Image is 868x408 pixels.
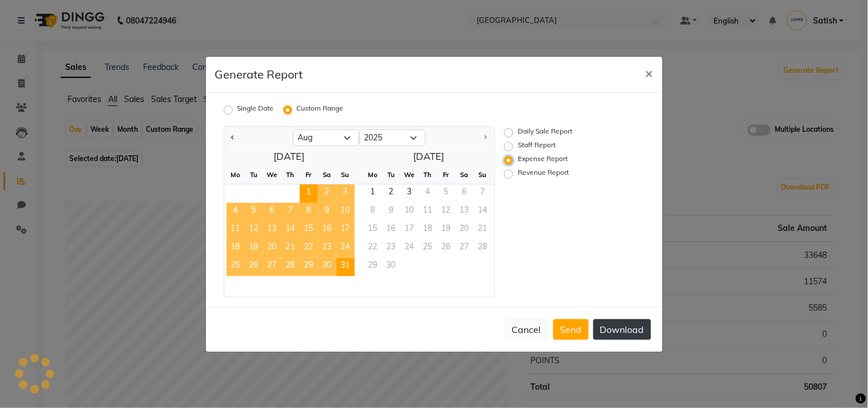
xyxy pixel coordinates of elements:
span: 25 [227,258,245,276]
div: We [401,166,419,184]
span: 6 [263,203,282,221]
span: 31 [336,258,355,276]
div: Saturday, August 16, 2025 [318,221,336,240]
span: 19 [245,240,263,258]
span: 10 [336,203,355,221]
div: Wednesday, August 20, 2025 [263,240,282,258]
button: Close [636,57,663,89]
div: Tuesday, August 5, 2025 [245,203,263,221]
div: Monday, August 25, 2025 [227,258,245,276]
div: Sa [455,166,474,184]
span: 30 [318,258,336,276]
span: 12 [245,221,263,240]
label: Revenue Report [518,167,569,181]
div: Sunday, August 3, 2025 [336,185,355,203]
div: Saturday, August 30, 2025 [318,258,336,276]
div: Mo [364,166,382,184]
div: Tuesday, August 26, 2025 [245,258,263,276]
div: Sunday, August 24, 2025 [336,240,355,258]
label: Expense Report [518,154,568,167]
span: × [645,64,653,81]
div: Saturday, August 23, 2025 [318,240,336,258]
span: 4 [227,203,245,221]
h5: Generate Report [215,66,303,83]
div: Wednesday, September 3, 2025 [401,185,419,203]
span: 14 [282,221,300,240]
div: Wednesday, August 27, 2025 [263,258,282,276]
select: Select month [293,130,359,147]
div: Sa [318,166,336,184]
span: 13 [263,221,282,240]
div: Tuesday, August 12, 2025 [245,221,263,240]
button: Send [553,319,589,340]
div: Monday, August 18, 2025 [227,240,245,258]
div: We [263,166,282,184]
div: Friday, August 29, 2025 [300,258,318,276]
div: Tuesday, August 19, 2025 [245,240,263,258]
div: Tuesday, September 2, 2025 [382,185,401,203]
span: 29 [300,258,318,276]
div: Th [419,166,437,184]
span: 9 [318,203,336,221]
span: 24 [336,240,355,258]
div: Th [282,166,300,184]
span: 1 [364,185,382,203]
button: Download [593,319,651,340]
div: Monday, September 1, 2025 [364,185,382,203]
span: 11 [227,221,245,240]
span: 2 [382,185,401,203]
span: 3 [336,185,355,203]
div: Saturday, August 9, 2025 [318,203,336,221]
select: Select year [359,130,426,147]
label: Custom Range [297,103,344,117]
button: Cancel [505,319,549,340]
div: Thursday, August 28, 2025 [282,258,300,276]
div: Friday, August 15, 2025 [300,221,318,240]
span: 17 [336,221,355,240]
div: Monday, August 4, 2025 [227,203,245,221]
span: 22 [300,240,318,258]
div: Friday, August 1, 2025 [300,185,318,203]
div: Mo [227,166,245,184]
label: Daily Sale Report [518,126,572,140]
div: Fr [300,166,318,184]
div: Su [474,166,492,184]
div: Thursday, August 14, 2025 [282,221,300,240]
div: Saturday, August 2, 2025 [318,185,336,203]
div: Sunday, August 10, 2025 [336,203,355,221]
div: Monday, August 11, 2025 [227,221,245,240]
div: Fr [437,166,455,184]
span: 7 [282,203,300,221]
span: 2 [318,185,336,203]
div: Thursday, August 7, 2025 [282,203,300,221]
span: 1 [300,185,318,203]
span: 23 [318,240,336,258]
div: Wednesday, August 13, 2025 [263,221,282,240]
span: 26 [245,258,263,276]
span: 27 [263,258,282,276]
div: Sunday, August 17, 2025 [336,221,355,240]
span: 28 [282,258,300,276]
span: 16 [318,221,336,240]
div: Tu [382,166,401,184]
div: Sunday, August 31, 2025 [336,258,355,276]
span: 8 [300,203,318,221]
div: Friday, August 8, 2025 [300,203,318,221]
span: 18 [227,240,245,258]
button: Previous month [229,129,238,147]
span: 5 [245,203,263,221]
label: Single Date [237,103,274,117]
div: Wednesday, August 6, 2025 [263,203,282,221]
span: 15 [300,221,318,240]
label: Staff Report [518,140,556,154]
div: Su [336,166,355,184]
div: Friday, August 22, 2025 [300,240,318,258]
div: Thursday, August 21, 2025 [282,240,300,258]
div: Tu [245,166,263,184]
span: 20 [263,240,282,258]
span: 21 [282,240,300,258]
span: 3 [401,185,419,203]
